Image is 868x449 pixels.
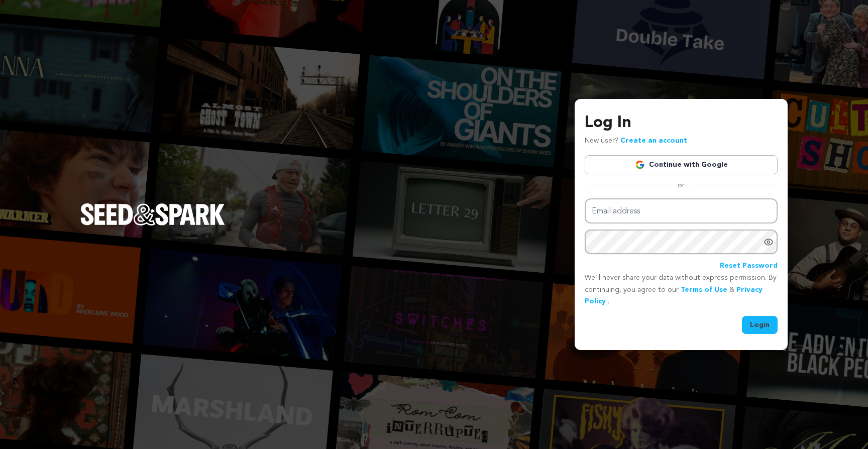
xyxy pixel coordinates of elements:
[720,260,778,272] a: Reset Password
[635,160,645,170] img: Google logo
[742,316,778,334] button: Login
[585,111,778,135] h3: Log In
[672,180,691,190] span: or
[620,137,687,144] a: Create an account
[764,237,774,247] a: Show password as plain text. Warning: this will display your password on the screen.
[80,203,225,246] a: Seed&Spark Homepage
[585,135,687,147] p: New user?
[585,155,778,174] a: Continue with Google
[681,286,727,293] a: Terms of Use
[585,272,778,308] p: We’ll never share your data without express permission. By continuing, you agree to our & .
[80,203,225,226] img: Seed&Spark Logo
[585,198,778,224] input: Email address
